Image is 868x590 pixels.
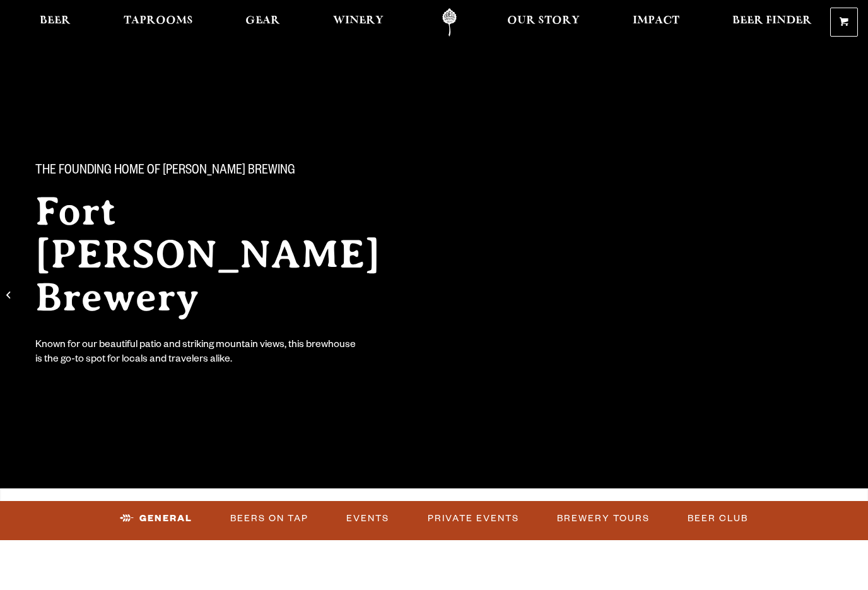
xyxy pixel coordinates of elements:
a: Beer Club [683,504,753,533]
span: The Founding Home of [PERSON_NAME] Brewing [35,163,295,180]
span: Our Story [507,16,580,26]
span: Impact [633,16,679,26]
a: Beers on Tap [225,504,314,533]
a: Private Events [423,504,524,533]
span: Winery [333,16,384,26]
h2: Fort [PERSON_NAME] Brewery [35,190,429,319]
div: Known for our beautiful patio and striking mountain views, this brewhouse is the go-to spot for l... [35,339,358,368]
span: Taprooms [124,16,193,26]
span: Beer Finder [732,16,812,26]
a: General [115,504,197,533]
a: Taprooms [115,8,201,37]
a: Brewery Tours [552,504,655,533]
a: Events [341,504,394,533]
a: Impact [625,8,688,37]
span: Gear [245,16,280,26]
a: Gear [237,8,288,37]
a: Beer Finder [724,8,820,37]
a: Beer [32,8,79,37]
a: Winery [325,8,392,37]
span: Beer [40,16,71,26]
a: Odell Home [426,8,473,37]
a: Our Story [499,8,588,37]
